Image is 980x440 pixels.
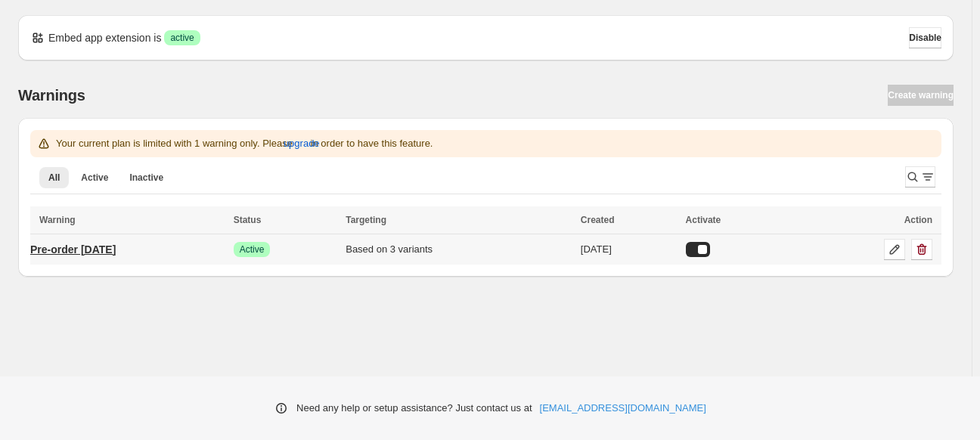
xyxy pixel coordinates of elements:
span: Inactive [129,172,163,184]
span: Action [904,215,932,225]
div: Based on 3 variants [346,242,572,257]
span: upgrade [284,136,320,151]
button: Search and filter results [905,166,935,187]
p: Your current plan is limited with 1 warning only. Please in order to have this feature. [56,136,433,151]
a: [EMAIL_ADDRESS][DOMAIN_NAME] [540,401,706,416]
span: active [170,32,194,44]
span: Created [581,215,615,225]
span: Targeting [346,215,386,225]
span: Disable [909,32,941,44]
a: Pre-order [DATE] [30,237,116,262]
p: Embed app extension is [48,30,161,45]
button: upgrade [284,132,320,156]
span: Activate [686,215,721,225]
span: Warning [39,215,76,225]
span: Active [240,243,265,256]
div: [DATE] [581,242,677,257]
span: All [48,172,60,184]
span: Status [234,215,262,225]
span: Active [81,172,108,184]
button: Disable [909,27,941,48]
p: Pre-order [DATE] [30,242,116,257]
h2: Warnings [18,86,85,104]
